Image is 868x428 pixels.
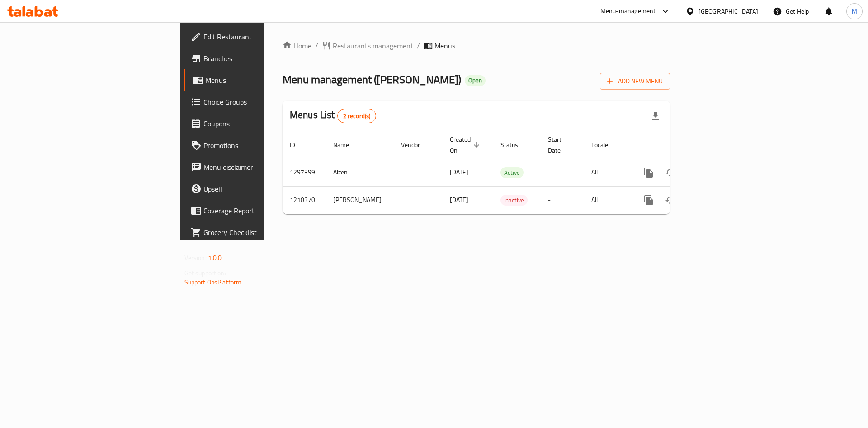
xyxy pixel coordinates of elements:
button: Add New Menu [600,73,670,90]
span: Grocery Checklist [203,227,318,238]
td: [PERSON_NAME] [326,186,394,214]
span: Edit Restaurant [203,31,318,42]
a: Coverage Report [184,200,325,221]
button: Change Status [660,162,681,183]
td: All [584,186,631,214]
span: Version: [184,252,207,264]
span: Inactive [500,195,528,206]
div: Open [465,75,486,86]
h2: Menus List [290,108,376,123]
span: 1.0.0 [208,252,222,264]
span: M [852,6,857,16]
span: Vendor [401,139,432,150]
li: / [417,40,420,51]
a: Upsell [184,178,325,200]
a: Choice Groups [184,91,325,113]
span: 2 record(s) [338,112,376,120]
td: Aizen [326,159,394,186]
span: [DATE] [450,194,468,206]
span: Menu management ( [PERSON_NAME] ) [283,69,461,90]
span: Locale [591,139,620,150]
a: Promotions [184,135,325,156]
a: Restaurants management [322,40,413,51]
span: Menu disclaimer [203,162,318,173]
span: Get support on: [184,267,226,279]
div: Active [500,167,524,178]
span: Name [333,139,361,150]
div: [GEOGRAPHIC_DATA] [698,6,758,16]
span: Status [500,139,530,150]
span: Created On [450,134,482,156]
span: Upsell [203,183,318,194]
button: more [638,189,660,211]
button: Change Status [660,189,681,211]
span: Coupons [203,118,318,129]
div: Export file [645,105,666,127]
span: Restaurants management [333,40,413,51]
nav: breadcrumb [283,40,670,51]
a: Menus [184,69,325,91]
a: Coupons [184,113,325,135]
th: Actions [631,131,732,159]
td: - [541,159,584,186]
div: Inactive [500,195,528,206]
span: Coverage Report [203,205,318,216]
span: Start Date [548,134,573,156]
span: Branches [203,53,318,64]
span: Menus [434,40,455,51]
span: [DATE] [450,166,468,178]
span: Active [500,168,524,178]
button: more [638,162,660,183]
span: Choice Groups [203,96,318,107]
span: Promotions [203,140,318,151]
td: - [541,186,584,214]
td: All [584,159,631,186]
a: Menu disclaimer [184,156,325,178]
span: Open [465,77,486,84]
span: Add New Menu [607,76,663,87]
span: ID [290,139,307,150]
table: enhanced table [283,131,732,214]
a: Edit Restaurant [184,26,325,48]
a: Support.OpsPlatform [184,276,242,288]
div: Total records count [337,109,377,123]
span: Menus [205,75,318,86]
a: Grocery Checklist [184,221,325,243]
div: Menu-management [600,6,656,17]
a: Branches [184,48,325,69]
